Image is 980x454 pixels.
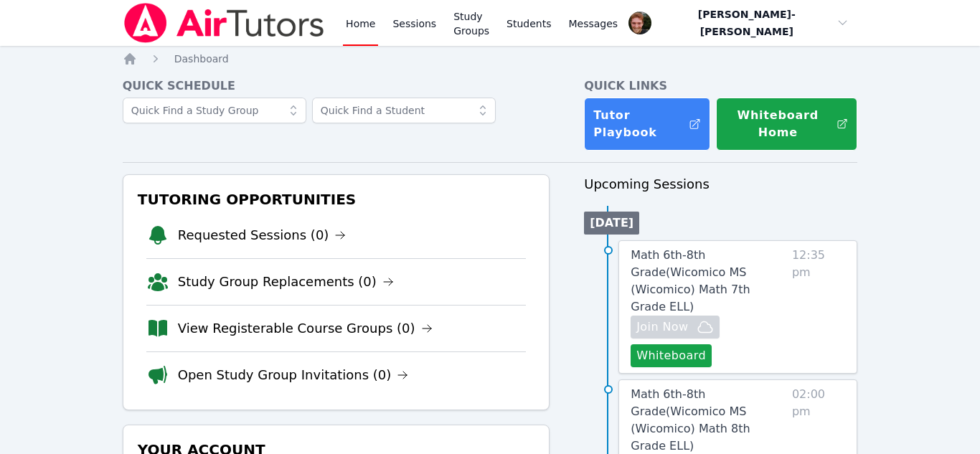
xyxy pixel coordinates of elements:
[716,98,857,151] button: Whiteboard Home
[569,16,618,31] span: Messages
[123,98,306,123] input: Quick Find a Study Group
[123,3,326,43] img: Air Tutors
[123,77,550,95] h4: Quick Schedule
[178,272,394,292] a: Study Group Replacements (0)
[631,344,712,367] button: Whiteboard
[178,225,347,245] a: Requested Sessions (0)
[174,52,229,66] a: Dashboard
[584,212,639,235] li: [DATE]
[174,53,229,65] span: Dashboard
[631,248,750,313] span: Math 6th-8th Grade ( Wicomico MS (Wicomico) Math 7th Grade ELL )
[584,77,857,95] h4: Quick Links
[312,98,496,123] input: Quick Find a Student
[123,52,858,66] nav: Breadcrumb
[636,318,688,336] span: Join Now
[178,318,433,339] a: View Registerable Course Groups (0)
[178,365,409,385] a: Open Study Group Invitations (0)
[584,174,857,194] h3: Upcoming Sessions
[584,98,710,151] a: Tutor Playbook
[135,186,538,212] h3: Tutoring Opportunities
[631,247,786,316] a: Math 6th-8th Grade(Wicomico MS (Wicomico) Math 7th Grade ELL)
[631,316,720,339] button: Join Now
[631,387,750,453] span: Math 6th-8th Grade ( Wicomico MS (Wicomico) Math 8th Grade ELL )
[792,247,845,367] span: 12:35 pm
